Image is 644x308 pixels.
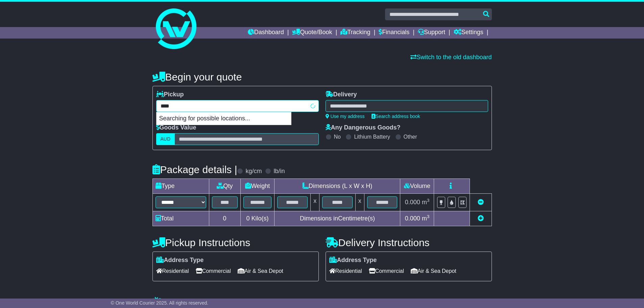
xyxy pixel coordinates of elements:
td: Type [152,179,209,194]
sup: 3 [427,198,430,203]
a: Financials [379,27,409,39]
a: Remove this item [478,199,484,206]
label: Address Type [156,257,204,264]
td: Kilo(s) [240,211,275,226]
a: Add new item [478,215,484,222]
a: Settings [454,27,483,39]
span: Air & Sea Depot [238,266,283,276]
label: Address Type [329,257,377,264]
typeahead: Please provide city [156,100,319,112]
p: Searching for possible locations... [157,112,291,125]
td: Qty [209,179,240,194]
td: Volume [400,179,434,194]
span: Residential [329,266,362,276]
span: Residential [156,266,189,276]
h4: Warranty & Insurance [152,297,492,308]
h4: Package details | [152,164,237,175]
a: Use my address [326,114,365,119]
label: Goods Value [156,124,196,132]
td: Weight [240,179,275,194]
span: m [422,199,430,206]
a: Tracking [340,27,370,39]
td: x [311,194,319,211]
a: Quote/Book [292,27,332,39]
span: Commercial [369,266,404,276]
td: 0 [209,211,240,226]
h4: Pickup Instructions [152,237,319,248]
a: Switch to the old dashboard [410,54,492,61]
label: AUD [156,133,175,145]
span: © One World Courier 2025. All rights reserved. [111,300,209,306]
sup: 3 [427,214,430,219]
label: Delivery [326,91,357,98]
label: Pickup [156,91,184,98]
h4: Begin your quote [152,71,492,82]
label: Lithium Battery [354,134,390,140]
a: Search address book [372,114,420,119]
span: Commercial [196,266,231,276]
span: 0 [246,215,249,222]
label: No [334,134,341,140]
h4: Delivery Instructions [326,237,492,248]
label: kg/cm [245,168,262,175]
a: Dashboard [248,27,284,39]
td: Dimensions in Centimetre(s) [275,211,400,226]
label: Other [404,134,417,140]
label: lb/in [273,168,285,175]
label: Any Dangerous Goods? [326,124,401,132]
span: 0.000 [405,199,420,206]
a: Support [418,27,445,39]
td: Dimensions (L x W x H) [275,179,400,194]
span: Air & Sea Depot [411,266,456,276]
td: x [355,194,364,211]
span: 0.000 [405,215,420,222]
span: m [422,215,430,222]
td: Total [152,211,209,226]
